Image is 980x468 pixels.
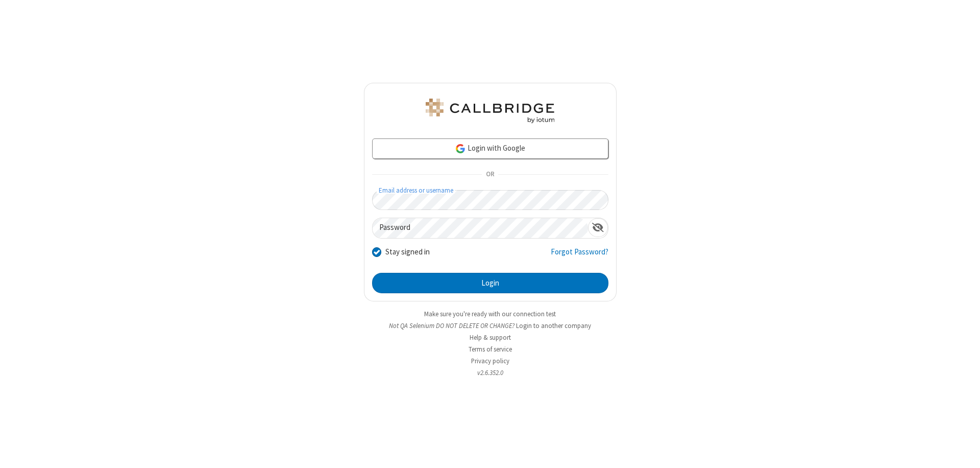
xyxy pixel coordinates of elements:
a: Login with Google [372,138,608,159]
label: Stay signed in [385,246,430,258]
button: Login to another company [516,321,591,331]
a: Privacy policy [471,357,509,365]
input: Email address or username [372,190,608,210]
a: Forgot Password? [551,246,608,266]
input: Password [373,218,588,238]
img: google-icon.png [455,143,466,154]
li: v2.6.352.0 [364,368,617,378]
span: OR [482,168,498,182]
a: Help & support [470,333,511,342]
img: QA Selenium DO NOT DELETE OR CHANGE [424,99,556,123]
iframe: Chat [954,441,972,461]
li: Not QA Selenium DO NOT DELETE OR CHANGE? [364,321,617,331]
a: Make sure you're ready with our connection test [424,310,556,318]
div: Show password [588,218,608,237]
button: Login [372,273,608,293]
a: Terms of service [469,345,512,354]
